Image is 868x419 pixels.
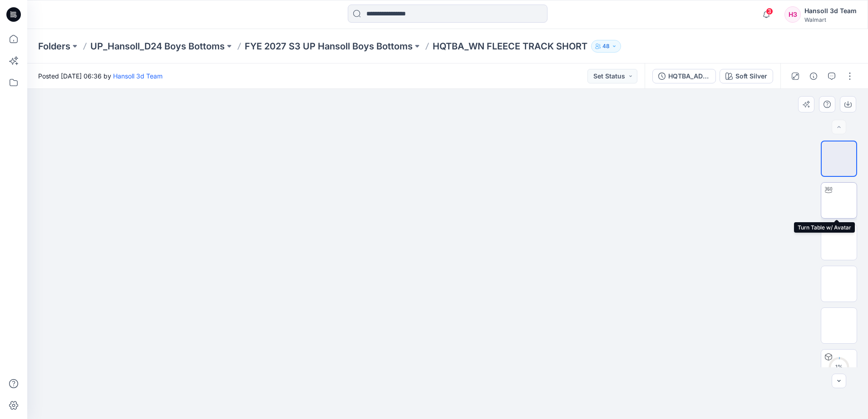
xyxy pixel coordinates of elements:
[602,41,610,51] p: 48
[38,71,163,81] span: Posted [DATE] 06:36 by
[591,40,621,53] button: 48
[113,72,163,80] a: Hansoll 3d Team
[784,6,801,23] div: H3
[652,69,716,83] button: HQTBA_ADM SC_WN FLEECE TRACK SHORT 1
[828,363,850,371] div: 1 %
[766,8,773,15] span: 3
[90,40,225,53] a: UP_Hansoll_D24 Boys Bottoms
[433,40,587,53] p: HQTBA_WN FLEECE TRACK SHORT
[38,40,70,53] a: Folders
[245,40,413,53] a: FYE 2027 S3 UP Hansoll Boys Bottoms
[735,71,767,81] div: Soft Silver
[804,5,857,16] div: Hansoll 3d Team
[668,71,710,81] div: HQTBA_ADM SC_WN FLEECE TRACK SHORT 1
[804,16,857,23] div: Walmart
[720,69,773,83] button: Soft Silver
[806,69,821,83] button: Details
